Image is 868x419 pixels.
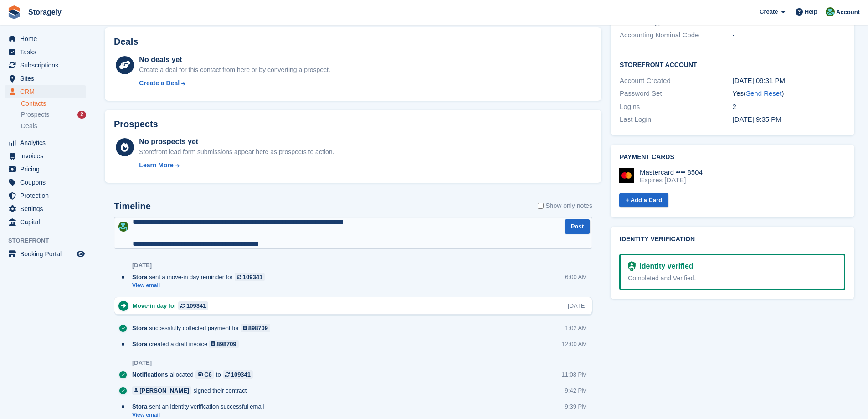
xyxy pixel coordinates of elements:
a: + Add a Card [619,193,668,208]
div: signed their contract [132,386,251,395]
div: sent an identity verification successful email [132,402,268,411]
div: Identity verified [636,261,693,272]
span: Notifications [132,370,168,379]
img: stora-icon-8386f47178a22dfd0bd8f6a31ec36ba5ce8667c1dd55bd0f319d3a0aa187defe.svg [7,5,21,19]
div: successfully collected payment for [132,324,275,332]
h2: Deals [114,36,138,47]
div: [PERSON_NAME] [139,386,189,395]
div: created a draft invoice [132,340,243,348]
div: 898709 [216,340,236,348]
a: menu [5,32,86,45]
div: 12:00 AM [562,340,587,348]
span: Tasks [20,46,75,58]
div: 6:00 AM [565,273,587,281]
div: Create a deal for this contact from here or by converting a prospect. [139,65,330,75]
span: Analytics [20,136,75,149]
div: No prospects yet [139,136,334,147]
a: menu [5,46,86,58]
span: Stora [132,402,147,411]
div: 9:39 PM [565,402,587,411]
h2: Payment cards [620,154,845,161]
button: Post [565,219,590,234]
a: 109341 [235,273,265,281]
a: Storagely [25,5,65,20]
span: Stora [132,340,147,348]
a: menu [5,136,86,149]
div: allocated to [132,370,257,379]
a: menu [5,248,86,260]
a: Preview store [75,248,86,259]
a: Create a Deal [139,78,330,88]
div: Storefront lead form submissions appear here as prospects to action. [139,147,334,157]
a: Learn More [139,160,334,170]
div: Move-in day for [133,301,213,310]
a: menu [5,202,86,215]
div: Completed and Verified. [628,274,837,283]
div: 109341 [231,370,251,379]
div: [DATE] [132,359,152,367]
span: Deals [21,122,37,130]
span: Capital [20,216,75,228]
div: 2 [733,102,845,112]
a: menu [5,59,86,72]
span: Subscriptions [20,59,75,72]
div: - [733,30,845,41]
div: Password Set [620,88,732,99]
span: Protection [20,189,75,202]
div: 1:02 AM [565,324,587,332]
div: 109341 [186,301,206,310]
div: Expires [DATE] [640,176,703,184]
img: Identity Verification Ready [628,261,636,271]
a: C6 [195,370,214,379]
a: 898709 [241,324,271,332]
label: Show only notes [538,201,592,211]
a: Send Reset [746,89,781,97]
span: ( ) [744,89,784,97]
a: 109341 [223,370,253,379]
h2: Identity verification [620,236,845,243]
span: Storefront [8,236,91,245]
a: menu [5,150,86,162]
div: Yes [733,88,845,99]
a: [PERSON_NAME] [132,386,191,395]
span: Sites [20,72,75,85]
a: menu [5,163,86,176]
a: menu [5,85,86,98]
h2: Timeline [114,201,151,212]
div: C6 [204,370,212,379]
div: 2 [77,111,86,119]
div: [DATE] 09:31 PM [733,76,845,86]
a: Prospects 2 [21,110,86,119]
div: No deals yet [139,54,330,65]
span: Help [805,7,817,16]
div: Account Created [620,76,732,86]
span: Stora [132,324,147,332]
time: 2025-09-20 20:35:01 UTC [733,115,781,123]
a: menu [5,176,86,189]
a: 898709 [209,340,239,348]
span: Booking Portal [20,248,75,260]
div: Learn More [139,160,173,170]
span: Stora [132,273,147,281]
h2: Storefront Account [620,60,845,69]
span: Create [760,7,778,16]
span: Account [836,8,860,17]
a: View email [132,282,269,290]
div: 11:08 PM [561,370,587,379]
img: Notifications [826,7,835,16]
a: Contacts [21,99,86,108]
span: Pricing [20,163,75,176]
a: View email [132,411,268,419]
a: 109341 [178,301,208,310]
div: Mastercard •••• 8504 [640,168,703,176]
div: Last Login [620,114,732,125]
div: [DATE] [132,262,152,269]
span: Prospects [21,110,49,119]
img: Mastercard Logo [619,168,634,183]
span: CRM [20,85,75,98]
span: Invoices [20,150,75,162]
span: Settings [20,202,75,215]
span: Home [20,32,75,45]
div: [DATE] [568,301,586,310]
div: sent a move-in day reminder for [132,273,269,281]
